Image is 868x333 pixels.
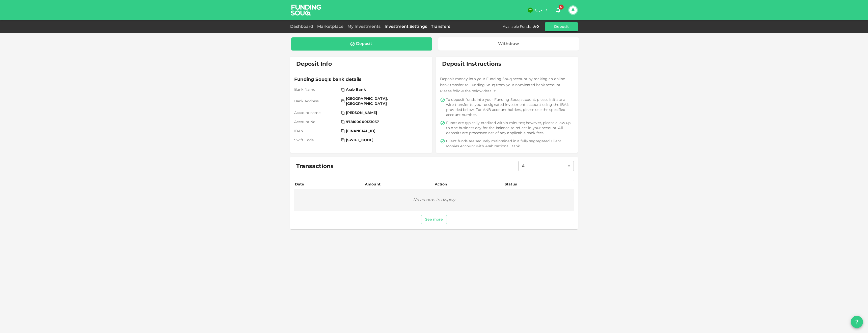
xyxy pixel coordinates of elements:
[346,87,366,92] span: Arab Bank
[294,87,339,92] span: Bank Name
[438,37,579,51] a: Withdraw
[559,5,564,10] span: 0
[346,138,374,143] span: [SWIFT_CODE]
[294,138,339,143] span: Swift Code
[365,181,381,187] div: Amount
[851,316,863,328] button: question
[294,76,428,83] span: Funding Souq's bank details
[421,215,447,224] button: See more
[383,25,429,29] a: Investment Settings
[290,25,315,29] a: Dashboard
[533,24,539,29] div: ʢ 0
[545,22,578,31] button: Deposit
[346,96,425,106] span: [GEOGRAPHIC_DATA], [GEOGRAPHIC_DATA]
[294,110,339,115] span: Account name
[440,77,565,93] span: Deposit money into your Funding Souq account by making an online bank transfer to Funding Souq fr...
[291,37,432,51] a: Deposit
[435,181,447,187] div: Action
[315,25,345,29] a: Marketplace
[294,99,339,104] span: Bank Address
[534,8,545,12] span: العربية
[505,181,517,187] div: Status
[498,41,519,46] div: Withdraw
[296,61,332,68] span: Deposit Info
[345,25,383,29] a: My Investments
[446,139,573,149] span: Client funds are securely maintained in a fully segregated Client Monies Account with Arab Nation...
[346,110,377,115] span: [PERSON_NAME]
[528,8,533,13] img: flag-sa.b9a346574cdc8950dd34b50780441f57.svg
[294,189,574,211] div: No records to display
[296,163,334,170] span: Transactions
[518,161,574,171] div: All
[295,181,304,187] div: Date
[346,120,379,125] span: 978100000123037
[503,24,531,29] div: Available Funds :
[429,25,452,29] a: Transfers
[569,6,577,14] button: A
[446,97,573,117] span: To deposit funds into your Funding Souq account, please initiate a wire transfer to your designat...
[294,129,339,134] span: IBAN
[294,120,339,125] span: Account No
[446,121,573,136] span: Funds are typically credited within minutes; however, please allow up to one business day for the...
[356,41,372,46] div: Deposit
[442,61,501,68] span: Deposit Instructions
[346,129,376,134] span: [FINANCIAL_ID]
[553,5,563,15] button: 0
